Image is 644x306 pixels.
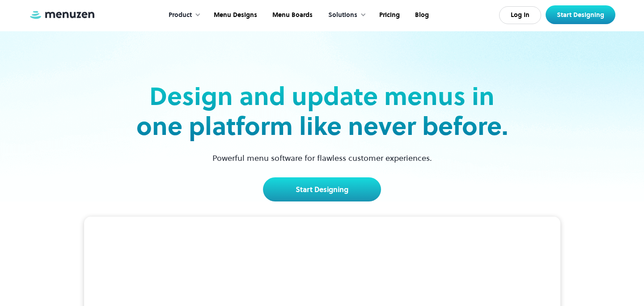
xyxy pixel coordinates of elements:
[407,1,436,29] a: Blog
[201,152,443,164] p: Powerful menu software for flawless customer experiences.
[371,1,407,29] a: Pricing
[546,5,615,24] a: Start Designing
[319,1,371,29] div: Solutions
[328,10,357,20] div: Solutions
[169,10,192,20] div: Product
[264,1,319,29] a: Menu Boards
[499,6,541,24] a: Log In
[205,1,264,29] a: Menu Designs
[133,81,511,141] h2: Design and update menus in one platform like never before.
[160,1,205,29] div: Product
[263,177,381,201] a: Start Designing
